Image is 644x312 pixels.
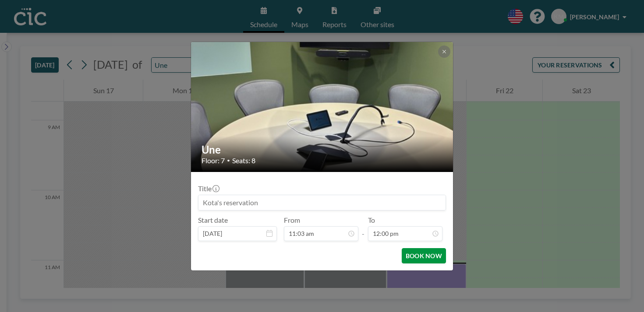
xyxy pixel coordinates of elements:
[227,157,230,164] span: •
[198,216,228,224] label: Start date
[202,143,443,156] h2: Une
[402,248,446,263] button: BOOK NOW
[198,195,446,210] input: Kota's reservation
[362,219,364,238] span: -
[232,156,255,165] span: Seats: 8
[368,216,375,224] label: To
[284,216,300,224] label: From
[202,156,225,165] span: Floor: 7
[198,184,219,193] label: Title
